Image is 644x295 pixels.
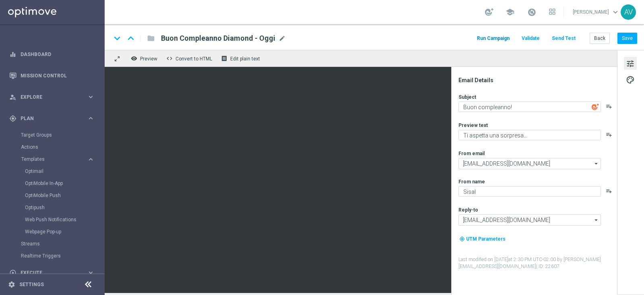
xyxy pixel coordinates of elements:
[9,65,95,86] div: Mission Control
[25,177,104,189] div: OptiMobile In-App
[21,129,104,141] div: Target Groups
[140,56,157,62] span: Preview
[459,236,465,242] i: my_location
[21,250,104,262] div: Realtime Triggers
[458,77,616,84] div: Email Details
[19,282,44,287] a: Settings
[21,238,104,250] div: Streams
[21,141,104,153] div: Actions
[9,51,17,58] i: equalizer
[458,158,601,169] input: Select
[9,269,87,276] div: Execute
[131,55,137,62] i: remove_red_eye
[458,207,478,213] label: Reply-to
[219,53,264,64] button: receipt Edit plain text
[458,256,616,270] label: Last modified on [DATE] at 2:30 PM UTC-02:00 by [PERSON_NAME][EMAIL_ADDRESS][DOMAIN_NAME]
[25,165,104,177] div: Optimail
[9,44,95,65] div: Dashboard
[458,94,476,100] label: Subject
[536,264,559,269] span: | ID: 22607
[175,56,212,62] span: Convert to HTML
[25,216,84,223] a: Web Push Notifications
[592,215,601,225] i: arrow_drop_down
[9,94,95,100] button: person_search Explore keyboard_arrow_right
[617,33,637,44] button: Save
[87,156,95,163] i: keyboard_arrow_right
[551,33,577,44] button: Send Test
[125,32,137,44] i: keyboard_arrow_up
[458,150,485,157] label: From email
[111,32,123,44] i: keyboard_arrow_down
[8,281,15,288] i: settings
[21,132,84,138] a: Target Groups
[87,93,95,101] i: keyboard_arrow_right
[164,53,216,64] button: code Convert to HTML
[611,8,620,17] span: keyboard_arrow_down
[476,33,511,44] button: Run Campaign
[166,55,173,62] span: code
[458,214,601,226] input: Select
[87,269,95,276] i: keyboard_arrow_right
[21,157,79,162] span: Templates
[21,270,87,275] span: Execute
[21,153,104,238] div: Templates
[466,236,506,242] span: UTM Parameters
[21,95,87,100] span: Explore
[221,55,227,62] i: receipt
[572,6,621,18] a: [PERSON_NAME]keyboard_arrow_down
[25,226,104,238] div: Webpage Pop-up
[624,57,637,70] button: tune
[458,122,488,129] label: Preview text
[606,131,612,138] button: playlist_add
[25,180,84,187] a: OptiMobile In-App
[9,93,17,101] i: person_search
[9,270,95,276] button: play_circle_outline Execute keyboard_arrow_right
[9,115,87,122] div: Plan
[21,253,84,259] a: Realtime Triggers
[606,103,612,110] button: playlist_add
[21,116,87,121] span: Plan
[279,35,286,42] span: mode_edit
[21,44,95,65] a: Dashboard
[25,204,84,211] a: Optipush
[9,93,87,101] div: Explore
[9,73,95,79] button: Mission Control
[25,214,104,226] div: Web Push Notifications
[606,188,612,194] button: playlist_add
[25,168,84,175] a: Optimail
[21,156,95,162] button: Templates keyboard_arrow_right
[626,58,635,69] span: tune
[21,241,84,247] a: Streams
[626,75,635,85] span: palette
[592,103,599,110] img: optiGenie.svg
[592,158,601,169] i: arrow_drop_down
[25,192,84,199] a: OptiMobile Push
[230,56,260,62] span: Edit plain text
[161,33,275,43] span: Buon Compleanno Diamond - Oggi
[522,35,540,41] span: Validate
[621,4,636,20] div: AV
[25,229,84,235] a: Webpage Pop-up
[21,65,95,86] a: Mission Control
[458,179,485,185] label: From name
[129,53,161,64] button: remove_red_eye Preview
[25,202,104,214] div: Optipush
[25,189,104,202] div: OptiMobile Push
[624,73,637,86] button: palette
[9,115,95,122] button: gps_fixed Plan keyboard_arrow_right
[21,157,87,162] div: Templates
[520,33,541,44] button: Validate
[21,144,84,150] a: Actions
[458,235,506,243] button: my_location UTM Parameters
[9,51,95,58] button: equalizer Dashboard
[590,33,610,44] button: Back
[9,269,17,276] i: play_circle_outline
